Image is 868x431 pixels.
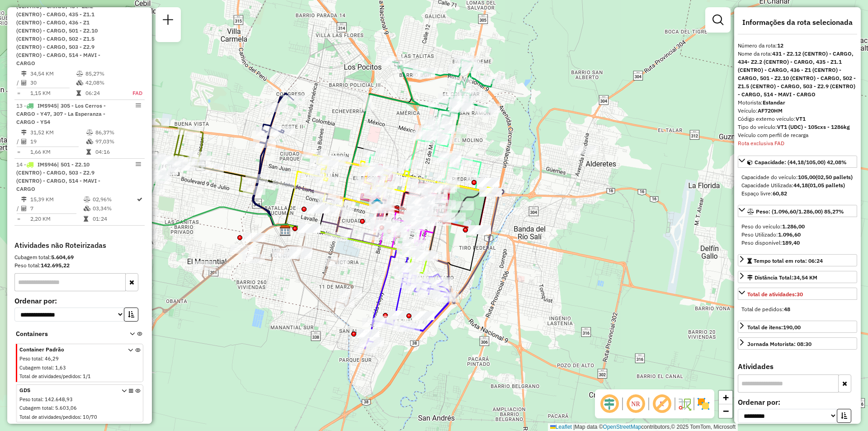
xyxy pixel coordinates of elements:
td: 1,66 KM [30,147,86,156]
td: 2,20 KM [30,214,83,223]
td: FAD [123,89,143,98]
i: % de utilização da cubagem [76,80,83,85]
span: Cubagem total [19,365,52,371]
td: 15,39 KM [30,195,83,204]
td: / [16,137,21,146]
span: Exibir rótulo [651,393,673,415]
i: Distância Total [21,130,27,135]
div: Atividade não roteirizada - Valera Ramiro Tomas [314,202,336,211]
span: Ocultar deslocamento [599,393,620,415]
span: Peso total [19,396,42,403]
strong: 142.695,22 [41,262,70,269]
a: Capacidade: (44,18/105,00) 42,08% [738,156,857,168]
span: 5.603,06 [55,405,77,411]
span: | 501 - Z2.10 (CENTRO) - CARGO, 503 - Z2.9 (CENTRO) - CARGO, 514 - MAVI - CARGO [16,161,100,192]
span: Total de atividades: [747,291,803,298]
i: % de utilização do peso [84,197,90,202]
span: 13 - [16,102,106,125]
span: 10/70 [83,414,97,420]
img: SAZ AR Tucuman [279,225,291,237]
td: / [16,78,21,87]
i: % de utilização do peso [86,130,93,135]
div: Cubagem total: [14,253,145,261]
em: Opções [136,161,141,167]
td: = [16,147,21,156]
i: Opções [129,388,133,422]
strong: 12 [777,42,783,49]
div: Atividade não roteirizada - SUP. MAYORISTA MAKRO S.A. [243,233,265,242]
div: Atividade não roteirizada - SEGURA MARIO [357,329,379,338]
img: UDC - Tucuman [371,198,383,209]
div: Atividade não roteirizada - Blasco [477,178,500,187]
button: Ordem crescente [837,409,851,423]
div: Atividade não roteirizada - lizzarraga [437,294,459,303]
i: % de utilização da cubagem [84,206,90,211]
strong: 60,82 [773,190,787,197]
div: Total de atividades:30 [738,302,857,317]
a: Zoom in [719,391,732,404]
a: Total de atividades:30 [738,288,857,300]
strong: (02,50 pallets) [816,174,853,180]
div: Total de itens: [747,323,801,332]
a: Exibir filtros [709,11,727,29]
i: Tempo total em rota [84,216,88,222]
div: Atividade não roteirizada - AGRO M.G. S.R.L. [468,225,491,234]
strong: 1.286,00 [782,223,805,230]
td: 85,27% [85,69,123,78]
h4: Atividades não Roteirizadas [14,241,145,250]
span: | 305 - Los Cerros - CARGO - Y47, 307 - La Esperanza - CARGO - Y54 [16,102,106,125]
div: Map data © contributors,© 2025 TomTom, Microsoft [548,423,738,431]
h4: Atividades [738,362,857,371]
strong: 30 [797,291,803,298]
div: Jornada Motorista: 08:30 [747,340,811,348]
span: : [42,355,43,362]
i: % de utilização da cubagem [86,139,93,144]
div: Nome da rota: [738,50,857,99]
td: 01:24 [92,214,136,223]
img: Exibir/Ocultar setores [696,397,711,411]
div: Capacidade Utilizada: [741,181,854,189]
div: Veículo com perfil de recarga [738,131,857,139]
div: Veículo: [738,107,857,115]
div: Atividade não roteirizada - JIMENEZ JONATHAN (SIN AE) [388,311,411,320]
a: Jornada Motorista: 08:30 [738,337,857,350]
div: Código externo veículo: [738,115,857,123]
div: Total de pedidos: [741,305,854,313]
span: GDS [19,386,117,394]
span: 1,63 [55,365,66,371]
span: Total de atividades/pedidos [19,414,80,420]
strong: 190,00 [783,324,801,331]
span: Ocultar NR [625,393,646,415]
span: IMS945 [38,102,57,109]
span: Total de atividades/pedidos [19,373,80,379]
span: : [52,405,54,411]
i: Tempo total em rota [86,149,91,155]
h4: Informações da rota selecionada [738,18,857,27]
strong: 431 - Z2.12 (CENTRO) - CARGO, 434- Z2.2 (CENTRO) - CARGO, 435 - Z1.1 (CENTRO) - CARGO, 436 - Z1 (... [738,50,856,98]
i: Total de Atividades [21,80,27,85]
div: Atividade não roteirizada - Maria Milagros Voss [574,146,596,155]
span: : [80,373,81,379]
td: 42,08% [85,78,123,87]
span: 34,54 KM [793,274,817,281]
div: Atividade não roteirizada - LECCESE PEDRO ALBERTO [412,311,434,320]
a: Peso: (1.096,60/1.286,00) 85,27% [738,205,857,217]
strong: 189,40 [782,239,800,246]
span: Cubagem total [19,405,52,411]
i: % de utilização do peso [76,71,83,76]
div: Peso total: [14,261,145,270]
div: Peso disponível: [741,239,854,247]
em: Opções [136,103,141,108]
span: : [80,414,81,420]
i: Tempo total em rota [76,90,81,96]
td: / [16,204,21,213]
a: OpenStreetMap [603,424,642,430]
span: Container Padrão [19,346,117,354]
div: Capacidade do veículo: [741,173,854,181]
td: 03,34% [92,204,136,213]
a: Leaflet [550,424,572,430]
a: Zoom out [719,404,732,418]
span: 1/1 [83,373,91,379]
td: 97,03% [95,137,141,146]
div: Distância Total: [747,274,817,282]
